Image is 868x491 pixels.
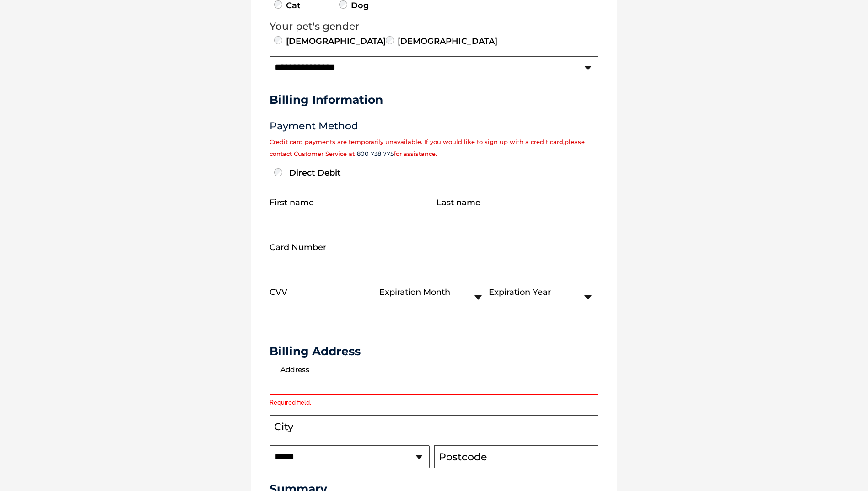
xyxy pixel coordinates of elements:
[270,120,598,132] h3: Payment Method
[270,288,287,297] label: CVV
[279,366,311,374] label: Address
[285,35,386,47] label: [DEMOGRAPHIC_DATA]
[489,288,551,297] label: Expiration Year
[397,35,497,47] label: [DEMOGRAPHIC_DATA]
[270,399,598,406] label: Required field.
[272,168,366,178] label: Direct Debit
[270,136,598,160] p: Credit card payments are temporarily unavailable. If you would like to sign up with a credit card...
[437,198,480,208] label: Last name
[274,421,293,433] label: City
[274,168,282,176] input: Direct Debit
[270,93,598,107] h3: Billing Information
[270,198,314,208] label: First name
[270,243,326,252] label: Card Number
[379,288,450,297] label: Expiration Month
[270,21,598,32] legend: Your pet's gender
[270,344,598,358] h3: Billing Address
[355,150,394,157] a: 1800 738 775
[439,451,487,463] label: Postcode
